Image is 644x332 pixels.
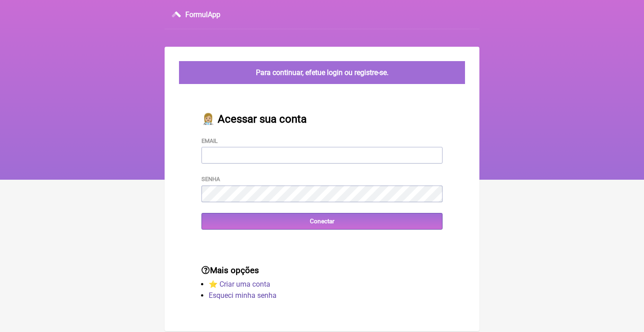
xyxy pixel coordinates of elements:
div: Para continuar, efetue login ou registre-se. [179,61,465,84]
h2: 👩🏼‍⚕️ Acessar sua conta [201,113,443,125]
label: Senha [201,176,220,182]
label: Email [201,137,218,144]
input: Conectar [201,213,443,230]
a: ⭐️ Criar uma conta [209,280,270,288]
h3: FormulApp [185,10,220,19]
h3: Mais opções [201,266,443,275]
a: Esqueci minha senha [209,291,277,300]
